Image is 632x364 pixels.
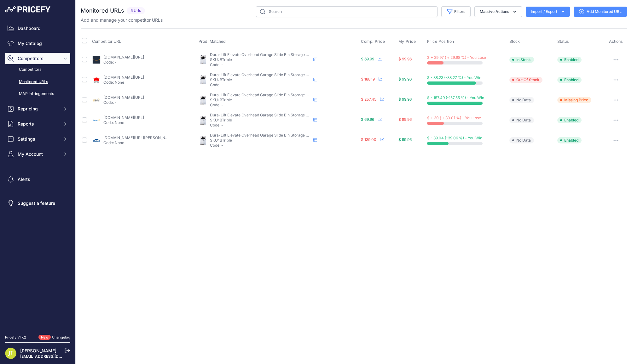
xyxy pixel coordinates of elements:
span: $ + 29.97 ( + 29.98 %) - You Lose [427,55,486,60]
span: $ 99.96 [398,97,412,102]
span: Out Of Stock [509,77,542,83]
p: Code: - [103,100,144,105]
button: Import / Export [526,7,570,17]
span: Status [557,39,569,44]
span: Settings [18,136,59,142]
span: Enabled [557,137,582,143]
span: Reports [18,121,59,127]
button: Repricing [5,103,70,115]
span: Dura-Lift Elevate Overhead Garage Slide Bin Storage System-BTriple [210,133,333,137]
span: $ 139.00 [361,137,376,142]
p: Code: None [103,80,144,85]
a: [DOMAIN_NAME][URL][PERSON_NAME] [103,135,175,140]
p: Code: None [103,120,144,125]
button: My Price [398,39,417,44]
button: Massive Actions [474,6,522,17]
span: $ - 157.49 (-157.55 %) - You Win [427,95,484,100]
button: My Account [5,148,70,160]
span: 5 Urls [127,7,145,14]
p: Code: None [103,140,169,145]
div: Pricefy v1.7.2 [5,335,26,340]
button: Filters [441,6,471,17]
span: In Stock [509,57,534,63]
span: Enabled [557,117,582,123]
span: Repricing [18,106,59,112]
span: No Data [509,117,534,123]
p: Code: - [210,143,311,148]
p: SKU: BTriple [210,138,311,143]
span: Competitors [18,55,59,62]
span: Stock [509,39,520,44]
span: Dura-Lift Elevate Overhead Garage Slide Bin Storage System-BTriple [210,52,333,57]
a: [DOMAIN_NAME][URL] [103,115,144,120]
button: Reports [5,118,70,130]
h2: Monitored URLs [81,6,124,15]
p: SKU: BTriple [210,77,311,82]
a: Add Monitored URL [574,7,627,17]
span: $ 99.96 [398,117,412,122]
span: Comp. Price [361,39,385,44]
span: No Data [509,137,534,143]
span: My Price [398,39,416,44]
span: My Account [18,151,59,157]
button: Competitors [5,53,70,64]
p: Code: - [210,103,311,108]
p: Code: - [210,82,311,87]
span: Dura-Lift Elevate Overhead Garage Slide Bin Storage System-BTriple [210,113,333,117]
a: [EMAIL_ADDRESS][DOMAIN_NAME] [20,354,86,359]
span: $ 99.96 [398,77,412,81]
p: Code: - [210,62,311,67]
span: $ - 39.04 (-39.06 %) - You Win [427,136,482,140]
a: Suggest a feature [5,198,70,209]
span: Prod. Matched [199,39,226,44]
p: SKU: BTriple [210,98,311,103]
p: SKU: BTriple [210,57,311,62]
a: Alerts [5,174,70,185]
span: Competitor URL [92,39,121,44]
a: MAP infringements [5,88,70,99]
span: Missing Price [557,97,591,103]
a: [PERSON_NAME] [20,348,56,353]
span: $ 69.99 [361,57,374,61]
a: Competitors [5,64,70,75]
span: $ 69.96 [361,117,374,122]
a: Dashboard [5,23,70,34]
span: $ 99.96 [398,137,412,142]
button: Comp. Price [361,39,386,44]
input: Search [256,6,438,17]
p: SKU: BTriple [210,118,311,123]
p: Code: - [210,123,311,128]
span: $ 188.19 [361,77,375,81]
img: Pricefy Logo [5,6,50,13]
a: [DOMAIN_NAME][URL] [103,95,144,100]
a: Changelog [52,335,70,339]
p: Add and manage your competitor URLs [81,17,163,23]
span: Dura-Lift Elevate Overhead Garage Slide Bin Storage System-BTriple [210,92,333,97]
span: No Data [509,97,534,103]
span: $ - 88.23 (-88.27 %) - You Win [427,75,481,80]
span: Enabled [557,57,582,63]
a: [DOMAIN_NAME][URL] [103,75,144,80]
span: Dura-Lift Elevate Overhead Garage Slide Bin Storage System-BTriple [210,72,333,77]
span: $ 99.96 [398,57,412,61]
span: $ 257.45 [361,97,376,102]
span: New [38,335,51,340]
a: My Catalog [5,38,70,49]
a: Monitored URLs [5,76,70,87]
p: Code: - [103,60,144,65]
span: Price Position [427,39,454,44]
a: [DOMAIN_NAME][URL] [103,55,144,59]
span: Enabled [557,77,582,83]
button: Price Position [427,39,455,44]
span: $ + 30 ( + 30.01 %) - You Lose [427,115,481,120]
nav: Sidebar [5,23,70,327]
button: Settings [5,133,70,145]
span: Actions [609,39,623,44]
